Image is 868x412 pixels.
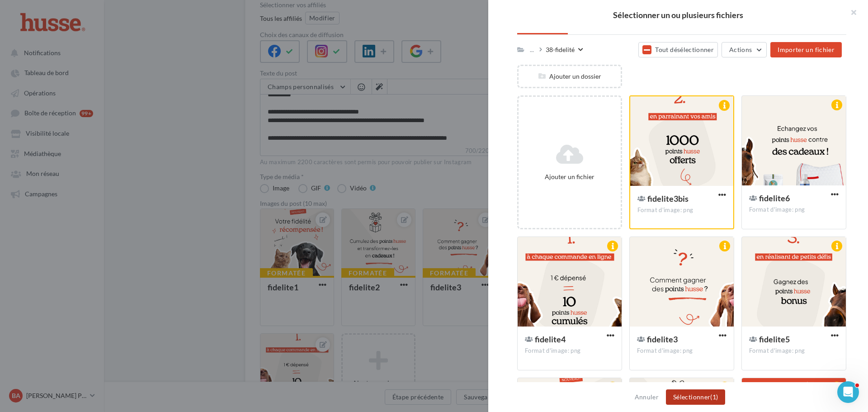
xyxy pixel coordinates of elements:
[710,393,718,401] span: (1)
[535,334,566,344] span: fidelite4
[525,347,614,355] div: Format d'image: png
[637,347,726,355] div: Format d'image: png
[837,381,859,403] iframe: Intercom live chat
[759,193,790,203] span: fidelite6
[647,334,678,344] span: fidelite3
[546,45,575,54] div: 38-fidelité
[749,206,839,214] div: Format d'image: png
[638,42,718,57] button: Tout désélectionner
[503,11,854,19] h2: Sélectionner un ou plusieurs fichiers
[647,194,689,204] span: fidelite3bis
[519,72,621,81] div: Ajouter un dossier
[528,43,536,56] div: ...
[778,46,835,53] span: Importer un fichier
[666,389,725,405] button: Sélectionner(1)
[722,42,767,57] button: Actions
[759,334,790,344] span: fidelite5
[637,206,726,214] div: Format d'image: png
[729,46,752,53] span: Actions
[631,392,662,403] button: Annuler
[749,347,839,355] div: Format d'image: png
[770,42,842,57] button: Importer un fichier
[522,172,617,181] div: Ajouter un fichier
